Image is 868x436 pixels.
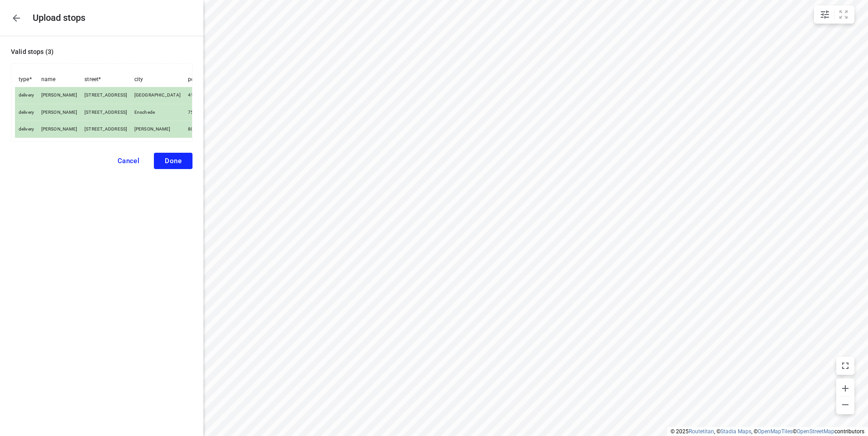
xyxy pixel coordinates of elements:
button: Cancel [107,153,151,169]
span: Done [165,157,182,165]
p: Valid stops ( 3 ) [11,47,192,56]
th: name [38,72,81,87]
h5: Upload stops [33,13,85,23]
td: 7524PK [184,104,224,121]
li: © 2025 , © , © © contributors [671,428,864,435]
th: type * [15,72,38,87]
th: city [131,72,184,87]
td: [PERSON_NAME] [131,121,184,138]
td: delivery [15,121,38,138]
td: [PERSON_NAME] [38,104,81,121]
a: OpenMapTiles [758,428,793,435]
td: [STREET_ADDRESS] [81,104,131,121]
td: [PERSON_NAME] [38,87,81,104]
div: small contained button group [814,5,854,24]
td: [PERSON_NAME] [38,121,81,138]
td: 8051DA [184,121,224,138]
span: Cancel [118,157,140,165]
button: Done [154,153,192,169]
td: delivery [15,87,38,104]
td: 4181AL [184,87,224,104]
button: Map settings [816,5,834,24]
td: delivery [15,104,38,121]
td: [STREET_ADDRESS] [81,121,131,138]
a: OpenStreetMap [797,428,834,435]
a: Routetitan [689,428,714,435]
td: [STREET_ADDRESS] [81,87,131,104]
a: Stadia Maps [720,428,751,435]
th: postal_code * [184,72,224,87]
th: street * [81,72,131,87]
td: Enschede [131,104,184,121]
td: [GEOGRAPHIC_DATA] [131,87,184,104]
